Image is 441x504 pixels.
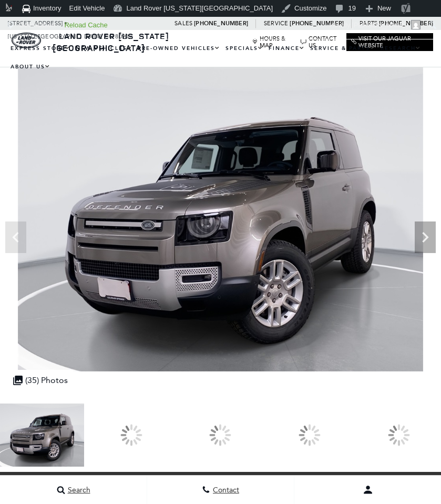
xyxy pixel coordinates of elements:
span: Contact [210,486,239,495]
span: Service [264,17,290,30]
img: Land Rover [12,33,41,48]
a: land-rover [12,33,41,48]
a: Visit Our Jaguar Website [351,35,428,49]
a: Reload Cache [60,17,111,34]
strong: Reload Cache [64,21,107,29]
span: Geolocation [19,17,55,34]
span: Search [65,486,90,495]
a: About Us [8,58,53,76]
a: Service & Parts [307,39,378,58]
a: New Vehicles [73,39,135,58]
a: Hours & Map [252,35,296,49]
div: Next [415,221,436,253]
span: [PERSON_NAME] [352,21,408,29]
button: Open user profile menu [294,477,441,503]
a: Howdy,[PERSON_NAME] [326,17,425,34]
a: Pre-Owned Vehicles [135,39,223,58]
a: Specials [223,39,266,58]
span: Sales [175,17,194,30]
nav: Main Navigation [8,39,433,76]
a: Contact Us [301,35,341,49]
a: EXPRESS STORE [8,39,73,58]
a: [PHONE_NUMBER] [194,19,248,27]
a: [PHONE_NUMBER] [290,19,344,27]
a: Finance [266,39,307,58]
div: (35) Photos [8,370,73,390]
a: Research [378,39,424,58]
